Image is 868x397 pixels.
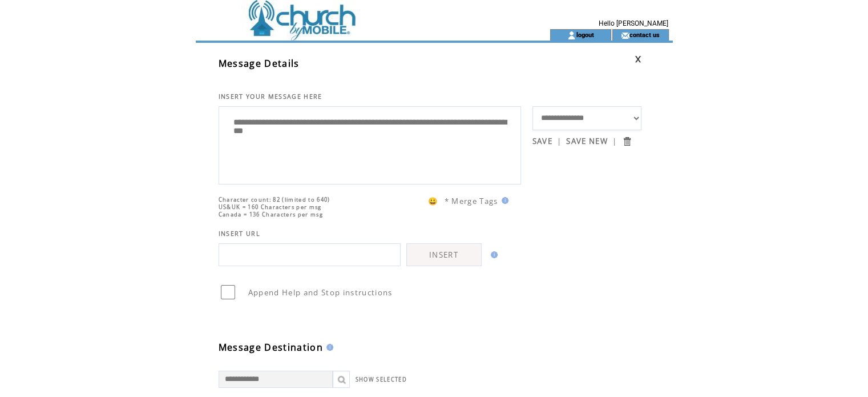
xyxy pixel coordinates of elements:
img: account_icon.gif [567,31,576,40]
img: contact_us_icon.gif [621,31,629,40]
span: Message Details [219,57,300,70]
span: Message Destination [219,341,323,354]
span: | [612,136,617,146]
a: SAVE NEW [566,136,608,146]
img: help.gif [498,197,508,204]
img: help.gif [487,251,498,258]
span: US&UK = 160 Characters per msg [219,203,322,211]
span: Hello [PERSON_NAME] [599,19,668,27]
a: SHOW SELECTED [356,376,407,383]
span: Canada = 136 Characters per msg [219,211,323,218]
img: help.gif [323,344,333,351]
a: SAVE [532,136,552,146]
span: INSERT URL [219,230,260,238]
span: Append Help and Stop instructions [248,287,393,298]
span: Character count: 82 (limited to 640) [219,196,330,203]
span: | [557,136,562,146]
a: logout [576,31,594,38]
a: INSERT [406,243,482,266]
input: Submit [621,136,632,147]
span: INSERT YOUR MESSAGE HERE [219,93,322,101]
span: * Merge Tags [445,196,498,206]
a: contact us [629,31,660,38]
span: 😀 [428,196,438,206]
